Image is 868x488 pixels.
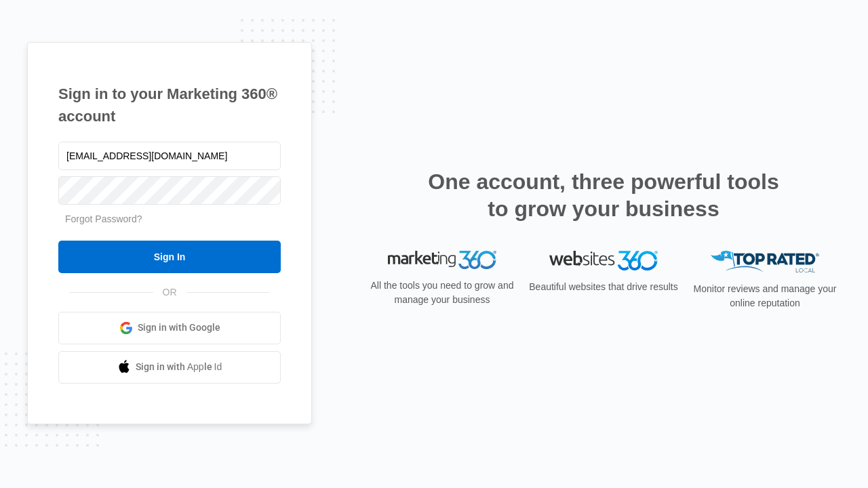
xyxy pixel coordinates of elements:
[549,251,658,270] img: Websites 360
[58,83,281,127] h1: Sign in to your Marketing 360® account
[388,251,496,270] img: Marketing 360
[689,282,841,310] p: Monitor reviews and manage your online reputation
[424,168,783,222] h2: One account, three powerful tools to grow your business
[58,351,281,384] a: Sign in with Apple Id
[58,312,281,344] a: Sign in with Google
[138,321,220,335] span: Sign in with Google
[58,142,281,170] input: Email
[136,360,222,374] span: Sign in with Apple Id
[528,280,679,294] p: Beautiful websites that drive results
[153,285,186,300] span: OR
[65,213,142,224] a: Forgot Password?
[711,251,819,273] img: Top Rated Local
[366,279,518,307] p: All the tools you need to grow and manage your business
[58,241,281,273] input: Sign In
